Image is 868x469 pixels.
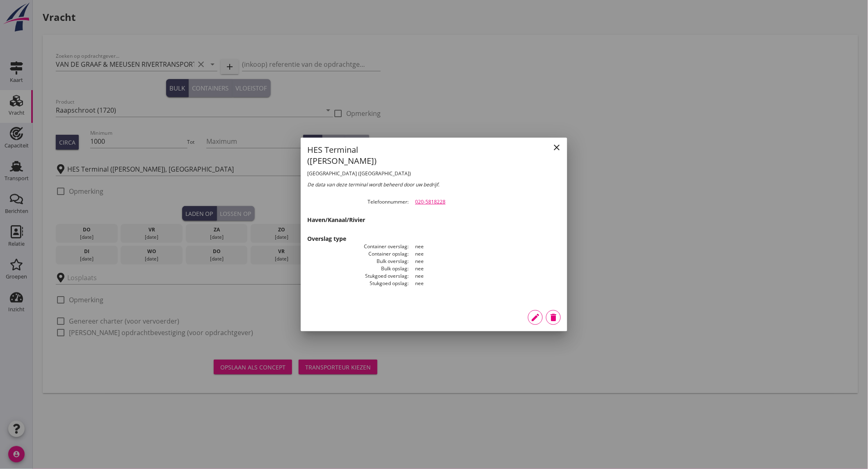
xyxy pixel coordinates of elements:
[409,265,561,272] dd: nee
[409,250,561,258] dd: nee
[307,215,561,224] h3: Haven/Kanaal/Rivier
[307,144,434,166] h1: HES Terminal ([PERSON_NAME])
[307,258,409,265] dt: Bulk overslag
[307,170,434,177] h2: [GEOGRAPHIC_DATA] ([GEOGRAPHIC_DATA])
[552,143,562,152] i: close
[307,181,561,188] div: De data van deze terminal wordt beheerd door uw bedrijf.
[409,272,561,280] dd: nee
[307,250,409,258] dt: Container opslag
[409,243,561,250] dd: nee
[307,198,409,206] dt: Telefoonnummer
[307,280,409,287] dt: Stukgoed opslag
[307,272,409,280] dt: Stukgoed overslag
[548,313,558,322] i: delete
[409,258,561,265] dd: nee
[530,313,540,322] i: edit
[307,243,409,250] dt: Container overslag
[409,280,561,287] dd: nee
[415,198,445,205] a: 020-5818228
[307,234,561,243] h3: Overslag type
[307,265,409,272] dt: Bulk opslag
